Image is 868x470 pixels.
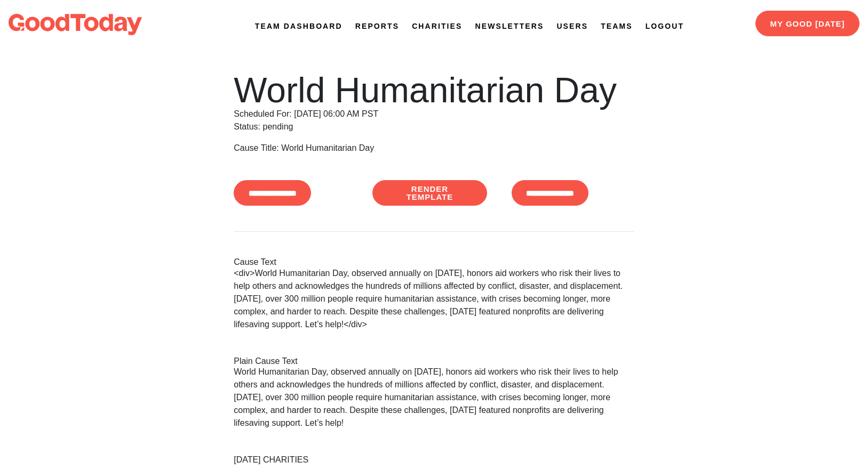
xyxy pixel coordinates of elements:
[234,142,634,155] div: Cause Title: World Humanitarian Day
[234,356,634,366] h2: Plain Cause Text
[355,21,399,32] a: Reports
[412,21,462,32] a: Charities
[234,72,634,133] div: Scheduled For: [DATE] 06:00 AM PST Status: pending
[475,21,544,32] a: Newsletters
[601,21,633,32] a: Teams
[755,11,859,36] a: My Good [DATE]
[234,257,634,267] h2: Cause Text
[556,21,588,32] a: Users
[646,21,684,32] a: Logout
[234,72,634,108] h1: World Humanitarian Day
[255,21,343,32] a: Team Dashboard
[9,14,142,35] img: logo-dark-da6b47b19159aada33782b937e4e11ca563a98e0ec6b0b8896e274de7198bfd4.svg
[372,180,487,206] a: Render Template
[234,455,634,465] h2: [DATE] CHARITIES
